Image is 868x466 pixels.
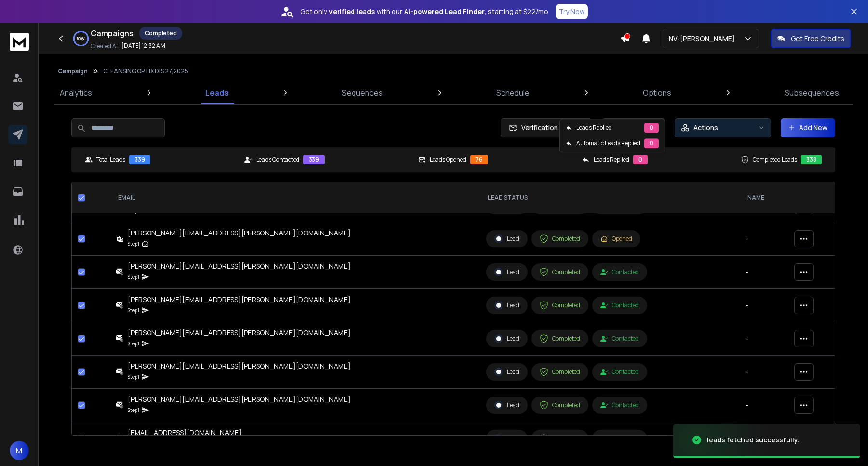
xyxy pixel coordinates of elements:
[128,405,139,415] p: Step 1
[303,155,325,164] div: 339
[600,302,639,309] div: Contacted
[128,395,351,404] div: [PERSON_NAME][EMAIL_ADDRESS][PERSON_NAME][DOMAIN_NAME]
[540,234,580,243] div: Completed
[200,81,234,104] a: Leads
[556,4,588,19] button: Try Now
[494,301,519,310] div: Lead
[490,81,535,104] a: Schedule
[753,156,797,164] p: Completed Leads
[540,268,580,276] div: Completed
[300,7,548,16] p: Get only with our starting at $22/mo
[128,372,139,382] p: Step 1
[256,156,299,164] p: Leads Contacted
[540,434,580,443] div: Completed
[10,33,29,51] img: logo
[10,441,29,460] button: M
[494,234,519,243] div: Lead
[637,81,677,104] a: Options
[600,335,639,343] div: Contacted
[600,268,639,276] div: Contacted
[60,87,92,98] p: Analytics
[740,222,788,256] td: -
[540,401,580,410] div: Completed
[781,118,835,137] button: Add New
[496,87,529,98] p: Schedule
[600,435,639,442] div: Contacted
[494,268,519,276] div: Lead
[129,155,150,164] div: 339
[740,256,788,289] td: -
[430,156,466,164] p: Leads Opened
[594,156,629,164] p: Leads Replied
[540,301,580,310] div: Completed
[740,356,788,389] td: -
[110,182,480,214] th: EMAIL
[540,334,580,343] div: Completed
[128,295,351,304] div: [PERSON_NAME][EMAIL_ADDRESS][PERSON_NAME][DOMAIN_NAME]
[128,261,351,271] div: [PERSON_NAME][EMAIL_ADDRESS][PERSON_NAME][DOMAIN_NAME]
[633,155,648,164] div: 0
[600,368,639,376] div: Contacted
[77,36,85,41] p: 100 %
[740,182,788,214] th: NAME
[54,81,98,104] a: Analytics
[128,272,139,282] p: Step 1
[644,138,659,148] div: 0
[128,228,351,238] div: [PERSON_NAME][EMAIL_ADDRESS][PERSON_NAME][DOMAIN_NAME]
[128,428,242,438] div: [EMAIL_ADDRESS][DOMAIN_NAME]
[58,68,88,75] button: Campaign
[669,34,739,43] p: NV-[PERSON_NAME]
[785,87,839,98] p: Subsequences
[480,182,740,214] th: LEAD STATUS
[329,7,375,16] strong: verified leads
[336,81,389,104] a: Sequences
[205,87,229,98] p: Leads
[91,27,134,39] h1: Campaigns
[600,401,639,409] div: Contacted
[128,239,139,248] p: Step 1
[559,7,585,16] p: Try Now
[791,34,844,43] p: Get Free Credits
[128,339,139,348] p: Step 1
[643,87,671,98] p: Options
[771,29,851,48] button: Get Free Credits
[91,42,120,50] p: Created At:
[517,123,584,133] span: Verification Results
[128,361,351,371] div: [PERSON_NAME][EMAIL_ADDRESS][PERSON_NAME][DOMAIN_NAME]
[644,123,659,133] div: 0
[740,289,788,322] td: -
[693,123,718,133] p: Actions
[494,434,519,443] div: Lead
[342,87,383,98] p: Sequences
[801,155,822,164] div: 338
[494,368,519,376] div: Lead
[576,124,612,132] p: Leads Replied
[139,27,182,40] div: Completed
[501,118,592,137] button: Verification Results
[494,334,519,343] div: Lead
[600,235,632,243] div: Opened
[494,401,519,410] div: Lead
[404,7,486,16] strong: AI-powered Lead Finder,
[602,118,665,137] button: Filters1
[540,368,580,376] div: Completed
[470,155,488,164] div: 76
[707,435,800,445] div: leads fetched successfully.
[740,322,788,356] td: -
[128,328,351,338] div: [PERSON_NAME][EMAIL_ADDRESS][PERSON_NAME][DOMAIN_NAME]
[779,81,845,104] a: Subsequences
[96,156,125,164] p: Total Leads
[576,139,640,147] p: Automatic Leads Replied
[122,42,165,50] p: [DATE] 12:32 AM
[740,389,788,422] td: -
[103,68,188,75] p: CLEANSING OPTIX DIS 27,2025
[128,305,139,315] p: Step 1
